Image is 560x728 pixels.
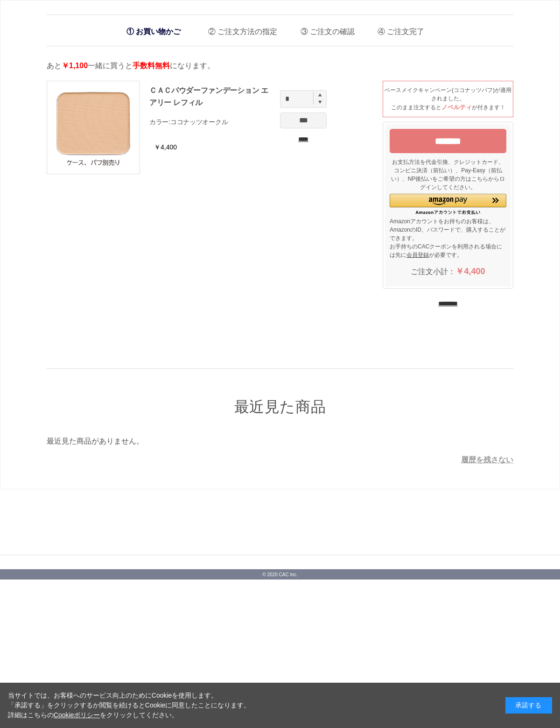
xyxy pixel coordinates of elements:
div: 承諾する [505,697,552,714]
span: 手数料無料 [133,62,170,70]
div: 当サイトでは、お客様へのサービス向上のためにCookieを使用します。 「承諾する」をクリックするか閲覧を続けるとCookieに同意したことになります。 詳細はこちらの をクリックしてください。 [8,691,251,720]
a: ＣＡＣパウダーファンデーション エアリー レフィル [149,86,268,106]
div: ご注文小計： [390,262,506,282]
p: お支払方法を代金引換、クレジットカード、コンビニ決済（前払い）、Pay-Easy（前払い）、NP後払いをご希望の方はこちらからログインしてください。 [390,158,506,191]
p: あと 一緒に買うと になります。 [47,60,513,71]
a: Cookieポリシー [54,711,100,719]
a: 履歴を残さない [461,456,513,464]
span: ノベルティ [441,104,472,111]
span: ココナッツオークル [170,118,228,126]
p: カラー: [149,118,275,127]
li: ご注文方法の指定 [201,20,277,39]
img: spinplus.gif [318,93,322,97]
img: spinminus.gif [318,100,322,104]
li: ご注文完了 [371,20,424,39]
img: ＣＡＣパウダーファンデーション エアリー レフィル [47,81,140,174]
p: Amazonアカウントをお持ちのお客様は、AmazonのID、パスワードで、購入することができます。 お手持ちのCACクーポンを利用される場合には先に が必要です。 [390,217,506,259]
li: お買い物かご [122,22,185,41]
div: 最近見た商品 [47,368,513,417]
span: 最近見た商品がありません。 [47,436,513,447]
div: Amazon Pay - Amazonアカウントをお使いください [390,194,506,215]
span: ￥4,400 [455,267,485,276]
span: ￥1,100 [62,62,88,70]
a: 会員登録 [406,252,429,258]
div: ベースメイクキャンペーン(ココナッツパフ)が適用されました。 このまま注文すると が付きます！ [383,81,513,117]
li: ご注文の確認 [294,20,355,39]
